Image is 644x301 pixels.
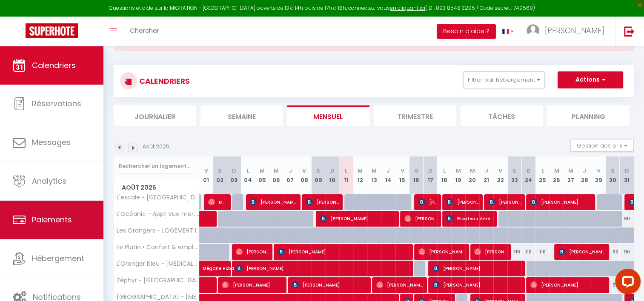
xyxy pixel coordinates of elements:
[597,167,601,175] abbr: V
[404,210,437,227] span: [PERSON_NAME]
[479,156,493,194] th: 21
[558,244,605,260] span: [PERSON_NAME]
[330,167,334,175] abbr: D
[606,244,620,260] div: 90
[437,24,496,39] button: Besoin d'aide ?
[278,244,409,260] span: [PERSON_NAME]
[568,167,573,175] abbr: M
[507,244,521,260] div: 110
[297,156,311,194] th: 08
[520,17,615,46] a: ... [PERSON_NAME]
[199,261,213,277] a: Mégane Hoba
[493,156,507,194] th: 22
[592,156,606,194] th: 29
[32,214,72,225] span: Paiements
[620,211,634,227] div: 90
[316,167,320,175] abbr: S
[437,156,451,194] th: 18
[470,167,475,175] abbr: M
[488,194,521,210] span: [PERSON_NAME]
[353,156,367,194] th: 12
[115,277,200,284] span: Zéphyr ~ [GEOGRAPHIC_DATA], centre ville, calme
[236,260,409,276] span: [PERSON_NAME]
[418,244,465,260] span: [PERSON_NAME]
[521,156,535,194] th: 24
[474,244,507,260] span: [PERSON_NAME] & Gill & [PERSON_NAME]
[620,244,634,260] div: 90
[432,277,521,293] span: [PERSON_NAME]
[578,156,592,194] th: 28
[527,167,531,175] abbr: D
[227,156,241,194] th: 03
[530,277,605,293] span: [PERSON_NAME]
[535,156,550,194] th: 25
[218,167,222,175] abbr: S
[498,167,502,175] abbr: V
[320,210,395,227] span: [PERSON_NAME]
[465,156,479,194] th: 20
[527,24,539,37] img: ...
[395,156,409,194] th: 15
[200,105,283,126] li: Semaine
[114,105,196,126] li: Journalier
[115,244,200,250] span: Le Platin • Confort & emplacement idéal • 4-6 pers
[292,277,367,293] span: [PERSON_NAME]
[203,256,242,272] span: Mégane Hoba
[547,105,630,126] li: Planning
[143,143,169,151] p: Août 2025
[119,159,194,174] input: Rechercher un logement...
[114,182,199,194] span: Août 2025
[606,156,620,194] th: 30
[564,156,578,194] th: 27
[606,277,620,293] div: 90
[558,71,623,88] button: Actions
[345,167,347,175] abbr: L
[250,194,297,210] span: [PERSON_NAME]
[463,71,545,88] button: Filtrer par hébergement
[339,156,353,194] th: 11
[222,277,283,293] span: [PERSON_NAME]
[446,194,479,210] span: [PERSON_NAME]
[415,167,418,175] abbr: S
[325,156,339,194] th: 10
[358,167,363,175] abbr: M
[608,265,644,301] iframe: LiveChat chat widget
[367,156,381,194] th: 13
[232,167,236,175] abbr: D
[32,60,76,71] span: Calendriers
[287,105,369,126] li: Mensuel
[418,194,437,210] span: [PERSON_NAME]
[283,156,297,194] th: 07
[311,156,325,194] th: 09
[269,156,283,194] th: 06
[401,167,404,175] abbr: V
[32,137,71,148] span: Messages
[611,167,615,175] abbr: S
[541,167,544,175] abbr: L
[456,167,461,175] abbr: M
[115,294,200,300] span: [GEOGRAPHIC_DATA] ~ [MEDICAL_DATA] familial, proche centre, rénové
[485,167,488,175] abbr: J
[208,194,227,210] span: Manophab Chittaphong
[624,26,635,37] img: logout
[260,167,265,175] abbr: M
[512,167,516,175] abbr: S
[461,105,543,126] li: Tâches
[570,139,634,152] button: Gestion des prix
[620,156,634,194] th: 31
[26,23,78,38] img: Super Booking
[550,156,564,194] th: 26
[583,167,586,175] abbr: J
[443,167,446,175] abbr: L
[530,194,591,210] span: [PERSON_NAME]
[274,167,279,175] abbr: M
[386,167,390,175] abbr: J
[625,167,629,175] abbr: D
[390,4,425,11] a: en cliquant ici
[130,26,159,35] span: Chercher
[507,156,521,194] th: 23
[381,156,395,194] th: 14
[213,156,227,194] th: 02
[137,71,190,91] h3: CALENDRIERS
